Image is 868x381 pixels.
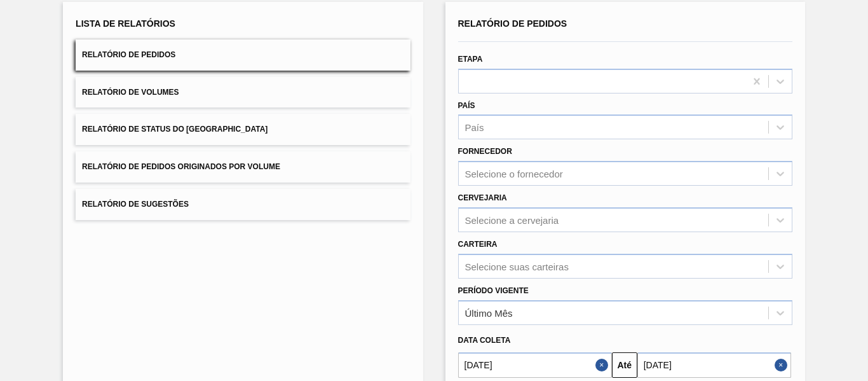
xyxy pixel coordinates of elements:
input: dd/mm/yyyy [458,352,612,378]
button: Relatório de Pedidos [76,39,410,71]
span: Lista de Relatórios [76,18,175,29]
span: Relatório de Volumes [82,88,179,97]
label: País [458,101,475,110]
span: Data coleta [458,336,511,345]
div: País [465,122,484,133]
button: Relatório de Pedidos Originados por Volume [76,151,410,183]
span: Relatório de Status do [GEOGRAPHIC_DATA] [82,125,268,134]
div: Selecione a cervejaria [465,214,559,225]
span: Relatório de Pedidos [458,18,567,29]
button: Até [612,352,637,378]
label: Fornecedor [458,147,512,156]
div: Selecione suas carteiras [465,261,569,272]
input: dd/mm/yyyy [637,352,791,378]
button: Close [775,352,791,378]
div: Selecione o fornecedor [465,169,563,179]
button: Close [595,352,612,378]
span: Relatório de Sugestões [82,200,189,209]
span: Relatório de Pedidos Originados por Volume [82,162,280,171]
span: Relatório de Pedidos [82,50,175,59]
button: Relatório de Status do [GEOGRAPHIC_DATA] [76,114,410,145]
label: Etapa [458,55,483,64]
button: Relatório de Sugestões [76,189,410,220]
label: Carteira [458,240,498,249]
label: Período Vigente [458,286,529,295]
div: Último Mês [465,307,513,318]
label: Cervejaria [458,193,507,202]
button: Relatório de Volumes [76,77,410,108]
